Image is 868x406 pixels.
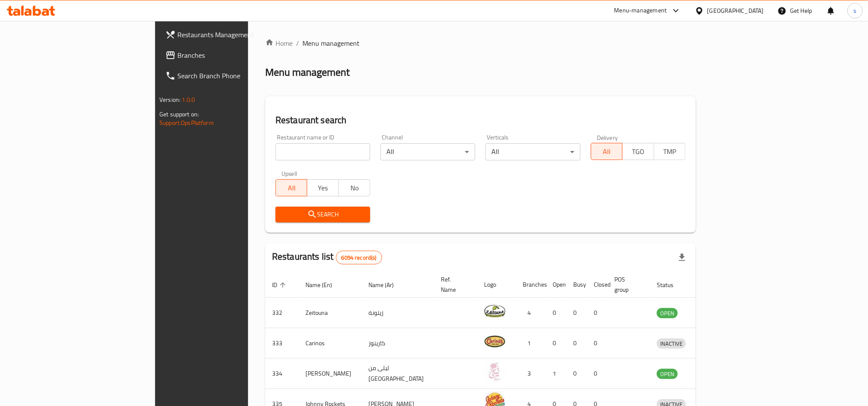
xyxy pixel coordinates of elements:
[441,274,467,295] span: Ref. Name
[177,30,293,40] span: Restaurants Management
[159,45,300,65] a: Branches
[362,359,434,389] td: ليلى من [GEOGRAPHIC_DATA]
[311,182,335,194] span: Yes
[336,251,382,264] div: Total records count
[275,114,685,127] h2: Restaurant search
[657,369,678,379] span: OPEN
[159,117,214,128] a: Support.OpsPlatform
[302,38,359,48] span: Menu management
[282,209,363,220] span: Search
[177,50,293,60] span: Branches
[265,38,696,48] nav: breadcrumb
[265,65,350,79] h2: Menu management
[380,143,475,160] div: All
[275,179,307,196] button: All
[546,328,566,359] td: 0
[853,6,856,15] span: s
[672,247,692,268] div: Export file
[587,272,608,298] th: Closed
[657,369,678,379] div: OPEN
[626,145,650,158] span: TGO
[362,328,434,359] td: كارينوز
[657,280,685,290] span: Status
[281,171,297,177] label: Upsell
[342,182,367,194] span: No
[279,182,304,194] span: All
[516,359,546,389] td: 3
[299,328,362,359] td: Carinos
[159,109,199,120] span: Get support on:
[566,328,587,359] td: 0
[484,300,506,322] img: Zeitouna
[597,134,618,140] label: Delivery
[272,250,382,264] h2: Restaurants list
[654,143,685,160] button: TMP
[566,359,587,389] td: 0
[307,179,338,196] button: Yes
[546,298,566,328] td: 0
[299,359,362,389] td: [PERSON_NAME]
[614,6,667,16] div: Menu-management
[299,298,362,328] td: Zeitouna
[587,328,608,359] td: 0
[657,308,678,318] span: OPEN
[657,339,686,349] span: INACTIVE
[159,94,180,105] span: Version:
[485,143,580,160] div: All
[614,274,640,295] span: POS group
[546,272,566,298] th: Open
[159,65,300,86] a: Search Branch Phone
[336,254,382,262] span: 6094 record(s)
[595,145,619,158] span: All
[516,298,546,328] td: 4
[516,328,546,359] td: 1
[177,71,293,81] span: Search Branch Phone
[658,145,682,158] span: TMP
[622,143,654,160] button: TGO
[484,331,506,352] img: Carinos
[591,143,623,160] button: All
[566,272,587,298] th: Busy
[159,24,300,45] a: Restaurants Management
[566,298,587,328] td: 0
[338,179,370,196] button: No
[275,143,370,160] input: Search for restaurant name or ID..
[182,94,195,105] span: 1.0.0
[368,280,405,290] span: Name (Ar)
[587,359,608,389] td: 0
[305,280,343,290] span: Name (En)
[272,280,288,290] span: ID
[587,298,608,328] td: 0
[275,207,370,222] button: Search
[484,361,506,382] img: Leila Min Lebnan
[362,298,434,328] td: زيتونة
[477,272,516,298] th: Logo
[707,6,764,15] div: [GEOGRAPHIC_DATA]
[516,272,546,298] th: Branches
[657,338,686,349] div: INACTIVE
[546,359,566,389] td: 1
